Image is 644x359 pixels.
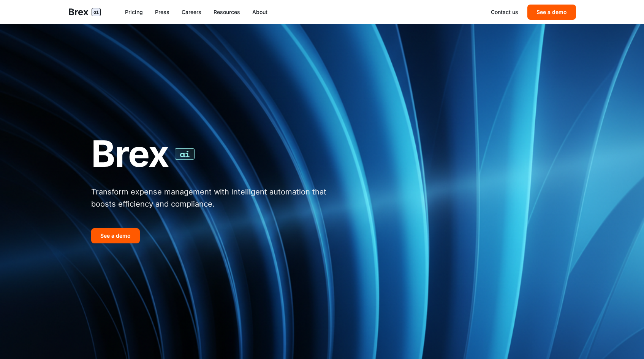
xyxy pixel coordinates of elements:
[68,6,89,18] span: Brex
[91,134,347,174] h1: Brex
[125,8,143,16] a: Pricing
[91,186,347,210] p: Transform expense management with intelligent automation that boosts efficiency and compliance.
[155,8,169,16] a: Press
[182,8,201,16] a: Careers
[175,148,195,160] span: ai
[91,228,140,243] button: See a demo
[68,6,101,18] a: Brexai
[527,5,576,20] button: See a demo
[214,8,240,16] a: Resources
[491,8,518,16] a: Contact us
[92,8,101,16] span: ai
[252,8,267,16] a: About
